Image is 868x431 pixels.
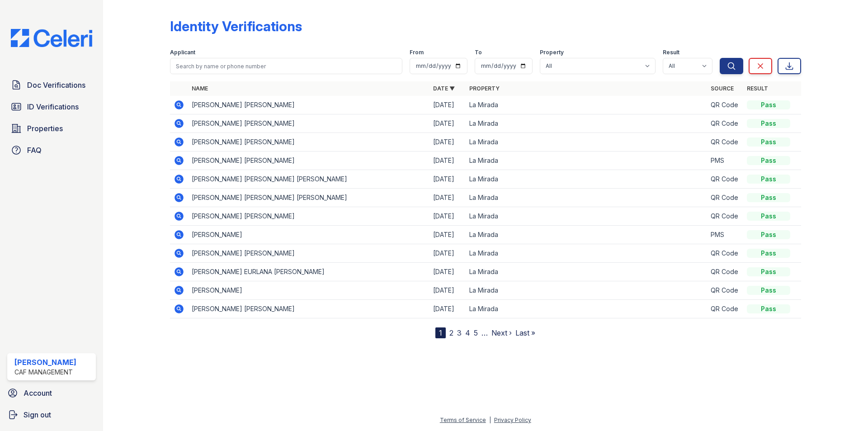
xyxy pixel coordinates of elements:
[429,281,466,300] td: [DATE]
[188,226,429,244] td: [PERSON_NAME]
[747,230,790,239] div: Pass
[466,189,707,207] td: La Mirada
[475,49,482,56] label: To
[747,119,790,128] div: Pass
[429,114,466,133] td: [DATE]
[711,85,734,92] a: Source
[540,49,564,56] label: Property
[515,328,535,337] a: Last »
[663,49,679,56] label: Result
[489,417,491,423] div: |
[457,328,462,337] a: 3
[707,133,743,152] td: QR Code
[27,123,63,134] span: Properties
[747,267,790,276] div: Pass
[4,29,99,47] img: CE_Logo_Blue-a8612792a0a2168367f1c8372b55b34899dd931a85d93a1a3d3e32e68fde9ad4.png
[474,328,478,337] a: 5
[707,226,743,244] td: PMS
[469,85,500,92] a: Property
[707,189,743,207] td: QR Code
[449,328,453,337] a: 2
[429,300,466,318] td: [DATE]
[192,85,208,92] a: Name
[188,96,429,114] td: [PERSON_NAME] [PERSON_NAME]
[188,207,429,226] td: [PERSON_NAME] [PERSON_NAME]
[429,152,466,170] td: [DATE]
[14,357,76,368] div: [PERSON_NAME]
[747,100,790,109] div: Pass
[466,263,707,281] td: La Mirada
[440,417,486,423] a: Terms of Service
[707,170,743,189] td: QR Code
[707,96,743,114] td: QR Code
[481,327,488,338] span: …
[188,189,429,207] td: [PERSON_NAME] [PERSON_NAME] [PERSON_NAME]
[27,101,79,112] span: ID Verifications
[429,133,466,152] td: [DATE]
[466,281,707,300] td: La Mirada
[27,145,42,156] span: FAQ
[7,141,96,159] a: FAQ
[465,328,470,337] a: 4
[491,328,512,337] a: Next ›
[747,193,790,202] div: Pass
[466,226,707,244] td: La Mirada
[27,80,85,90] span: Doc Verifications
[494,417,531,423] a: Privacy Policy
[4,384,99,402] a: Account
[435,327,446,338] div: 1
[466,300,707,318] td: La Mirada
[429,96,466,114] td: [DATE]
[707,281,743,300] td: QR Code
[170,18,302,34] div: Identity Verifications
[24,409,51,420] span: Sign out
[466,96,707,114] td: La Mirada
[429,207,466,226] td: [DATE]
[707,152,743,170] td: PMS
[188,244,429,263] td: [PERSON_NAME] [PERSON_NAME]
[429,170,466,189] td: [DATE]
[188,152,429,170] td: [PERSON_NAME] [PERSON_NAME]
[24,388,52,398] span: Account
[466,114,707,133] td: La Mirada
[707,114,743,133] td: QR Code
[188,300,429,318] td: [PERSON_NAME] [PERSON_NAME]
[170,49,195,56] label: Applicant
[707,207,743,226] td: QR Code
[707,244,743,263] td: QR Code
[466,152,707,170] td: La Mirada
[433,85,455,92] a: Date ▼
[747,212,790,221] div: Pass
[429,226,466,244] td: [DATE]
[466,207,707,226] td: La Mirada
[707,300,743,318] td: QR Code
[170,58,402,74] input: Search by name or phone number
[7,98,96,116] a: ID Verifications
[466,170,707,189] td: La Mirada
[14,368,76,377] div: CAF Management
[747,249,790,258] div: Pass
[466,133,707,152] td: La Mirada
[747,137,790,147] div: Pass
[7,76,96,94] a: Doc Verifications
[429,244,466,263] td: [DATE]
[188,114,429,133] td: [PERSON_NAME] [PERSON_NAME]
[188,281,429,300] td: [PERSON_NAME]
[429,189,466,207] td: [DATE]
[466,244,707,263] td: La Mirada
[747,304,790,313] div: Pass
[7,119,96,137] a: Properties
[747,175,790,184] div: Pass
[429,263,466,281] td: [DATE]
[188,170,429,189] td: [PERSON_NAME] [PERSON_NAME] [PERSON_NAME]
[747,286,790,295] div: Pass
[410,49,424,56] label: From
[188,263,429,281] td: [PERSON_NAME] EURLANA [PERSON_NAME]
[707,263,743,281] td: QR Code
[747,156,790,165] div: Pass
[4,406,99,424] a: Sign out
[188,133,429,152] td: [PERSON_NAME] [PERSON_NAME]
[747,85,768,92] a: Result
